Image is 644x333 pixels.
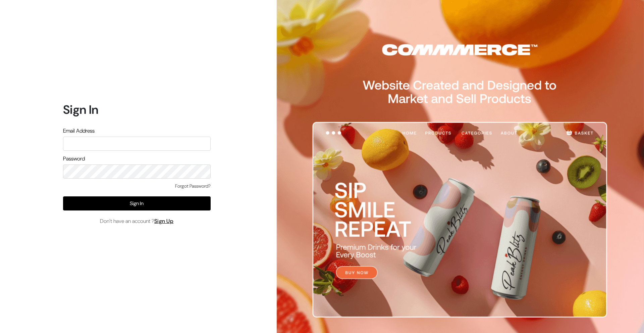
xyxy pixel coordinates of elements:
[63,196,211,210] button: Sign In
[175,183,211,190] a: Forgot Password?
[63,102,211,117] h1: Sign In
[63,155,85,163] label: Password
[154,218,174,225] a: Sign Up
[100,217,174,225] span: Don’t have an account ?
[63,127,95,135] label: Email Address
